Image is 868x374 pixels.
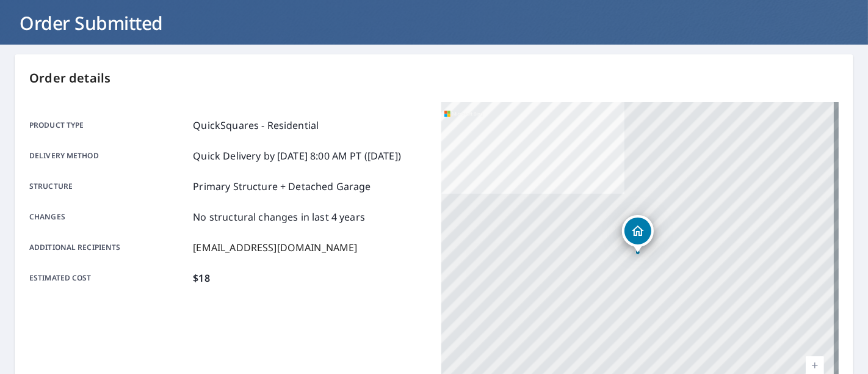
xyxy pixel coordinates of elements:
p: Order details [29,69,839,87]
p: Structure [29,179,188,194]
p: Estimated cost [29,271,188,285]
h1: Order Submitted [15,10,853,35]
p: No structural changes in last 4 years [193,210,365,224]
p: Changes [29,210,188,224]
p: Additional recipients [29,240,188,255]
div: Dropped pin, building 1, Residential property, 1260 Creston St Muskegon, MI 49442 [622,215,654,253]
p: Product type [29,118,188,133]
p: QuickSquares - Residential [193,118,319,133]
p: [EMAIL_ADDRESS][DOMAIN_NAME] [193,240,357,255]
p: Primary Structure + Detached Garage [193,179,371,194]
p: $18 [193,271,209,285]
p: Delivery method [29,148,188,163]
p: Quick Delivery by [DATE] 8:00 AM PT ([DATE]) [193,148,401,163]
